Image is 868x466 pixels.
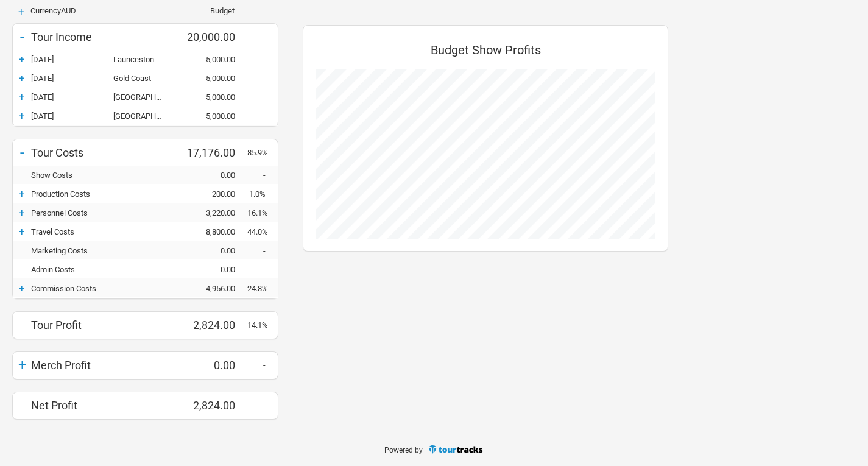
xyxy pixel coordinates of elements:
[13,356,31,373] div: +
[247,171,278,180] div: -
[174,265,247,274] div: 0.00
[247,284,278,293] div: 24.8%
[174,189,247,199] div: 200.00
[13,225,31,238] div: +
[174,171,247,180] div: 0.00
[174,399,247,412] div: 2,824.00
[113,74,174,83] div: Gold Coast
[31,189,174,199] div: Production Costs
[174,111,247,121] div: 5,000.00
[247,189,278,199] div: 1.0%
[31,265,174,274] div: Admin Costs
[428,444,484,454] img: TourTracks
[316,38,655,69] div: Budget Show Profits
[113,111,174,121] div: Melbourne
[174,30,247,43] div: 20,000.00
[174,55,247,64] div: 5,000.00
[13,207,31,219] div: +
[247,265,278,274] div: -
[247,361,278,370] div: -
[13,28,31,45] div: -
[13,110,31,122] div: +
[13,282,31,294] div: +
[31,74,113,83] div: 07-Feb-26
[31,111,113,121] div: 10-Feb-26
[12,7,30,17] div: +
[31,246,174,255] div: Marketing Costs
[31,319,174,331] div: Tour Profit
[174,93,247,102] div: 5,000.00
[13,72,31,84] div: +
[31,208,174,217] div: Personnel Costs
[31,227,174,236] div: Travel Costs
[247,246,278,255] div: -
[174,227,247,236] div: 8,800.00
[31,30,174,43] div: Tour Income
[174,74,247,83] div: 5,000.00
[247,208,278,217] div: 16.1%
[174,319,247,331] div: 2,824.00
[174,7,235,15] div: Budget
[174,246,247,255] div: 0.00
[31,359,174,372] div: Merch Profit
[247,227,278,236] div: 44.0%
[113,93,174,102] div: Sydney
[31,284,174,293] div: Commission Costs
[31,93,113,102] div: 08-Feb-26
[174,359,247,372] div: 0.00
[13,53,31,65] div: +
[174,284,247,293] div: 4,956.00
[174,208,247,217] div: 3,220.00
[13,188,31,200] div: +
[247,320,278,330] div: 14.1%
[13,91,31,103] div: +
[174,146,247,159] div: 17,176.00
[247,148,278,157] div: 85.9%
[30,6,76,15] span: Currency AUD
[31,146,174,159] div: Tour Costs
[31,399,174,412] div: Net Profit
[13,144,31,161] div: -
[31,171,174,180] div: Show Costs
[31,55,113,64] div: 05-Feb-26
[113,55,174,64] div: Launceston
[384,445,423,454] span: Powered by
